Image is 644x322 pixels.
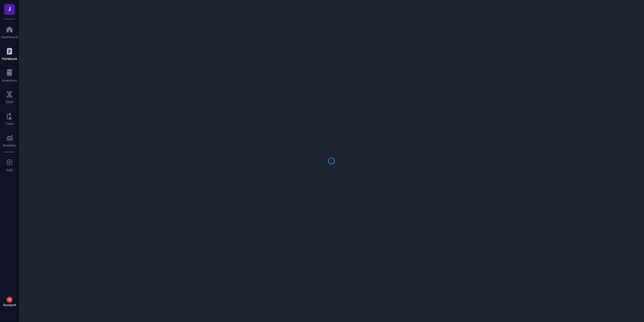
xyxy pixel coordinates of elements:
[1,24,18,39] a: Dashboard
[6,168,13,172] div: Add
[3,303,16,307] div: Account
[3,143,16,147] div: Analytics
[6,121,13,125] div: Core
[2,78,17,82] div: Inventory
[8,4,11,13] span: J
[2,56,17,61] div: Notebook
[8,298,11,301] span: MY
[2,67,17,82] a: Inventory
[6,100,14,104] div: DNA
[2,46,17,61] a: Notebook
[6,111,13,125] a: Core
[6,89,14,104] a: DNA
[3,132,16,147] a: Analytics
[1,35,18,39] div: Dashboard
